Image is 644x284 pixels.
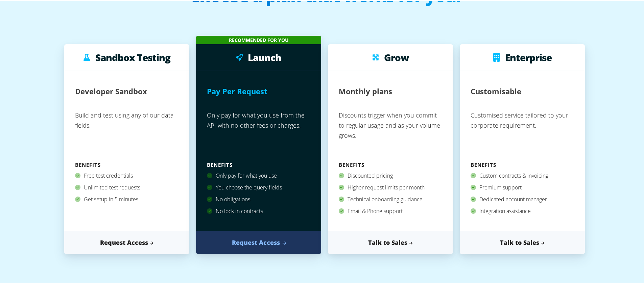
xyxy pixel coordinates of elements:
div: Custom contracts & invoicing [471,169,574,181]
div: Free test credentials [75,169,178,181]
p: Build and test using any of our data fields. [75,106,178,159]
div: Integration assistance [471,204,574,216]
h2: Monthly plans [339,81,392,100]
div: Get setup in 5 minutes [75,192,178,204]
div: Discounted pricing [339,169,442,181]
a: Talk to Sales [460,230,585,253]
p: Only pay for what you use from the API with no other fees or charges. [207,106,310,159]
div: Recommended for you [196,35,321,43]
h3: Grow [384,51,409,61]
h3: Launch [248,51,281,61]
div: Only pay for what you use [207,169,310,181]
div: Email & Phone support [339,204,442,216]
a: Request Access [64,230,189,253]
div: No obligations [207,192,310,204]
div: Dedicated account manager [471,192,574,204]
h3: Enterprise [505,51,552,61]
div: Higher request limits per month [339,181,442,192]
div: Technical onboarding guidance [339,192,442,204]
div: Unlimited test requests [75,181,178,192]
h3: Sandbox Testing [95,51,170,61]
p: Discounts trigger when you commit to regular usage and as your volume grows. [339,106,442,159]
h2: Customisable [471,81,521,100]
div: No lock in contracts [207,204,310,216]
h2: Developer Sandbox [75,81,147,100]
div: You choose the query fields [207,181,310,192]
a: Request Access [196,230,321,253]
h2: Pay Per Request [207,81,267,100]
div: Premium support [471,181,574,192]
a: Talk to Sales [328,230,453,253]
p: Customised service tailored to your corporate requirement. [471,106,574,159]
